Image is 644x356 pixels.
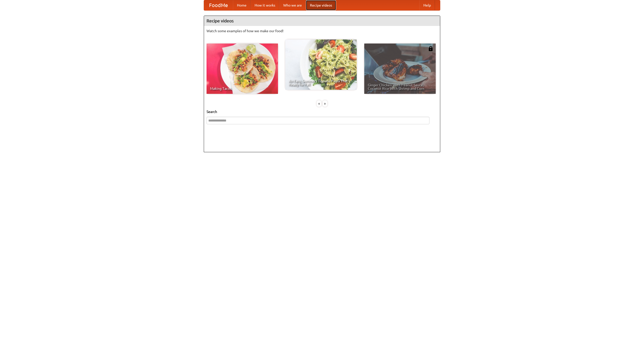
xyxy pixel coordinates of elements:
a: Who we are [279,0,306,10]
div: » [323,100,327,107]
a: How it works [251,0,279,10]
a: An Easy, Summery Tomato Pasta That's Ready for Fall [285,39,357,90]
a: Home [233,0,251,10]
span: An Easy, Summery Tomato Pasta That's Ready for Fall [289,79,353,86]
a: FoodMe [204,0,233,10]
h5: Search [207,109,437,114]
p: Watch some examples of how we make our food! [207,28,437,33]
div: « [317,100,321,107]
span: Making Tacos [210,87,274,90]
a: Help [419,0,435,10]
a: Making Tacos [207,44,278,94]
h4: Recipe videos [204,16,440,26]
img: 483408.png [428,46,433,51]
a: Recipe videos [306,0,336,10]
